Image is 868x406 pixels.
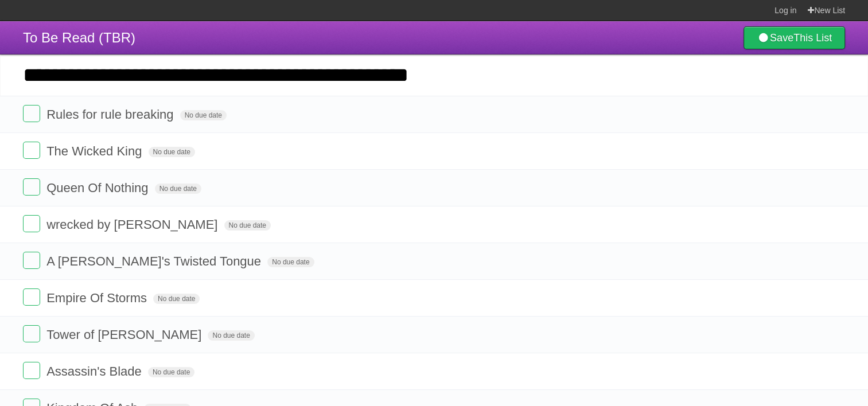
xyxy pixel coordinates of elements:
label: Done [23,288,40,306]
span: No due date [208,330,254,341]
span: No due date [148,367,194,377]
span: Queen Of Nothing [46,181,151,195]
span: No due date [224,220,271,231]
span: A [PERSON_NAME]'s Twisted Tongue [46,254,264,268]
span: No due date [180,110,227,120]
b: This List [793,32,832,44]
span: Assassin's Blade [46,364,145,378]
span: No due date [155,184,201,194]
label: Done [23,105,40,122]
span: The Wicked King [46,144,145,158]
label: Done [23,325,40,342]
span: No due date [149,147,195,157]
a: SaveThis List [744,26,845,49]
label: Done [23,142,40,159]
span: Rules for rule breaking [46,107,176,122]
span: Tower of [PERSON_NAME] [46,327,204,342]
label: Done [23,215,40,232]
span: Empire Of Storms [46,291,150,305]
label: Done [23,362,40,379]
label: Done [23,252,40,269]
span: No due date [267,257,314,267]
span: wrecked by [PERSON_NAME] [46,217,220,232]
span: To Be Read (TBR) [23,30,135,45]
span: No due date [153,294,200,304]
label: Done [23,178,40,196]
